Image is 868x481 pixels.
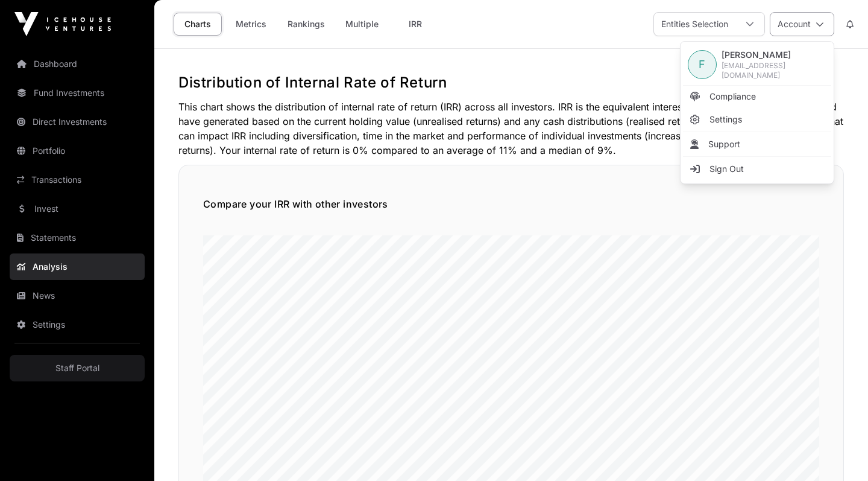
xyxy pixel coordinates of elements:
a: Direct Investments [10,109,145,135]
a: Transactions [10,167,145,193]
iframe: Chat Widget [808,423,868,481]
a: Metrics [227,13,275,36]
h2: Distribution of Internal Rate of Return [178,73,844,92]
a: Dashboard [10,51,145,77]
button: Account [770,12,834,36]
p: This chart shows the distribution of internal rate of return (IRR) across all investors. IRR is t... [178,100,844,158]
li: Support [683,133,831,155]
span: [PERSON_NAME] [722,49,826,61]
a: IRR [391,13,439,36]
a: Staff Portal [10,355,145,381]
a: Invest [10,196,145,222]
a: Fund Investments [10,80,145,106]
a: Settings [683,109,831,130]
a: News [10,282,145,309]
span: Sign Out [709,163,744,175]
a: Compliance [683,86,831,107]
span: Settings [709,113,742,126]
a: Statements [10,225,145,251]
span: [EMAIL_ADDRESS][DOMAIN_NAME] [722,61,826,80]
img: Icehouse Ventures Logo [14,12,111,36]
a: Charts [174,13,222,36]
span: Compliance [709,91,756,103]
span: Support [708,138,740,150]
h5: Compare your IRR with other investors [203,197,819,211]
a: Multiple [338,13,386,36]
a: Settings [10,311,145,338]
li: Sign Out [683,158,831,180]
a: Rankings [280,13,333,36]
a: Analysis [10,253,145,280]
a: Portfolio [10,138,145,164]
span: F [699,56,705,73]
div: Entities Selection [654,13,735,36]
